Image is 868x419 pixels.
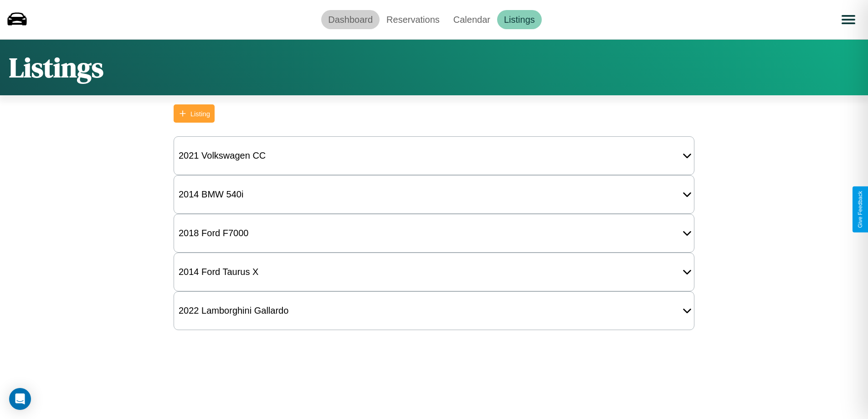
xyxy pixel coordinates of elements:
[190,110,210,118] div: Listing
[174,104,215,123] button: Listing
[447,10,497,29] a: Calendar
[836,7,861,32] button: Open menu
[380,10,447,29] a: Reservations
[174,185,248,204] div: 2014 BMW 540i
[174,223,253,243] div: 2018 Ford F7000
[321,10,380,29] a: Dashboard
[857,191,863,228] div: Give Feedback
[9,388,31,410] div: Open Intercom Messenger
[174,301,293,321] div: 2022 Lamborghini Gallardo
[9,49,103,86] h1: Listings
[174,262,263,282] div: 2014 Ford Taurus X
[174,146,270,166] div: 2021 Volkswagen CC
[497,10,542,29] a: Listings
